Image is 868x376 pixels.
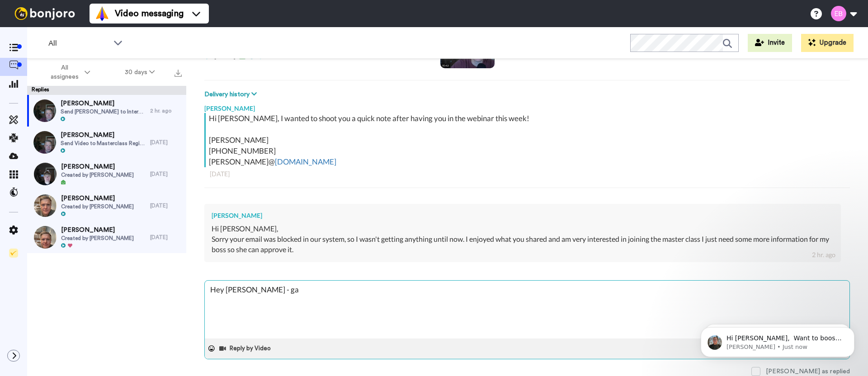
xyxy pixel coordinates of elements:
div: [DATE] [150,234,182,241]
div: [PERSON_NAME] [204,99,850,113]
span: [PERSON_NAME] [61,131,146,140]
a: [PERSON_NAME]Created by [PERSON_NAME][DATE] [27,158,186,190]
span: Send Video to Masterclass Registrants [61,140,146,147]
span: Created by [PERSON_NAME] [61,203,134,210]
div: [PERSON_NAME] [212,211,834,220]
span: [PERSON_NAME] [61,226,134,235]
a: [PERSON_NAME]Send [PERSON_NAME] to Interested Attendees2 hr. ago [27,95,186,127]
div: 2 hr. ago [812,250,835,259]
span: Hi [PERSON_NAME], ​ Want to boost your Bonjoro email open rates? Here's our help doc to assist wi... [39,26,155,105]
button: 30 days [108,64,172,80]
div: Sorry your email was blocked in our system, so I wasn't getting anything until now. I enjoyed wha... [212,234,834,255]
p: Message from James, sent Just now [39,35,156,43]
img: 5796606d-ca03-4fab-9be5-64713e828d55-thumb.jpg [34,163,57,185]
textarea: Hey [PERSON_NAME] - ga [205,281,849,338]
span: [PERSON_NAME] [61,194,134,203]
div: 2 hr. ago [150,107,182,114]
button: Upgrade [801,34,854,52]
div: [DATE] [150,139,182,146]
img: bj-logo-header-white.svg [11,7,79,20]
iframe: Intercom notifications message [687,308,868,371]
div: [DATE] [150,202,182,209]
a: [PERSON_NAME]Send Video to Masterclass Registrants[DATE] [27,127,186,158]
img: Checklist.svg [9,249,18,258]
div: [PERSON_NAME] as replied [766,367,850,376]
button: Invite [748,34,792,52]
span: All assignees [46,63,83,81]
img: 49a79975-d2de-460e-add4-3972ed31e9c6-thumb.jpg [33,131,56,154]
button: Export all results that match these filters now. [172,66,184,79]
div: Replies [27,86,186,95]
span: [PERSON_NAME] [61,162,134,171]
span: All [48,38,109,49]
span: Send [PERSON_NAME] to Interested Attendees [61,108,146,115]
img: b933f0b1-53de-4c43-ae1e-052f788e996c-thumb.jpg [34,194,57,217]
span: Video messaging [115,7,184,20]
button: All assignees [29,60,108,85]
span: Created by [PERSON_NAME] [61,235,134,242]
div: [DATE] [150,170,182,178]
img: 414982a4-c91e-47df-802e-9078a7771c78-thumb.jpg [34,226,57,249]
div: [DATE] [210,169,844,179]
span: Created by [PERSON_NAME] [61,171,134,179]
span: [PERSON_NAME] [61,99,146,108]
div: Hi [PERSON_NAME], [212,224,834,234]
button: Delivery history [204,89,259,99]
a: [PERSON_NAME]Created by [PERSON_NAME][DATE] [27,221,186,253]
a: [DOMAIN_NAME] [275,157,336,166]
img: export.svg [175,70,182,77]
button: Reply by Video [218,342,274,355]
img: 5927b53c-0e47-410a-8267-94c58496dff8-thumb.jpg [33,99,56,122]
a: [PERSON_NAME]Created by [PERSON_NAME][DATE] [27,190,186,221]
div: Hi [PERSON_NAME], I wanted to shoot you a quick note after having you in the webinar this week! [... [209,113,848,167]
img: vm-color.svg [95,6,109,21]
